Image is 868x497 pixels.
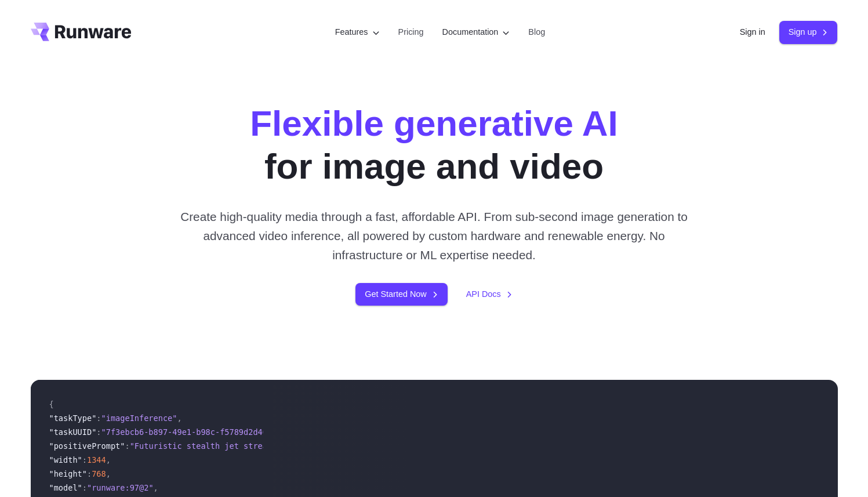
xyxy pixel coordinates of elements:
[740,26,765,39] a: Sign in
[398,26,424,39] a: Pricing
[101,427,282,437] span: "7f3ebcb6-b897-49e1-b98c-f5789d2d40d7"
[49,413,97,423] span: "taskType"
[49,483,82,492] span: "model"
[466,288,513,301] a: API Docs
[335,26,380,39] label: Features
[106,455,111,465] span: ,
[779,21,838,43] a: Sign up
[528,26,545,39] a: Blog
[92,469,106,478] span: 768
[82,483,87,492] span: :
[176,207,692,265] p: Create high-quality media through a fast, affordable API. From sub-second image generation to adv...
[442,26,510,39] label: Documentation
[250,103,618,143] strong: Flexible generative AI
[49,441,125,451] span: "positivePrompt"
[96,427,101,437] span: :
[250,102,618,188] h1: for image and video
[177,413,181,423] span: ,
[96,413,101,423] span: :
[355,283,447,306] a: Get Started Now
[154,483,158,492] span: ,
[87,469,92,478] span: :
[101,413,177,423] span: "imageInference"
[106,469,111,478] span: ,
[87,455,106,465] span: 1344
[125,441,129,451] span: :
[49,455,82,465] span: "width"
[49,469,87,478] span: "height"
[82,455,87,465] span: :
[130,441,562,451] span: "Futuristic stealth jet streaking through a neon-lit cityscape with glowing purple exhaust"
[87,483,154,492] span: "runware:97@2"
[49,427,97,437] span: "taskUUID"
[31,23,132,41] a: Go to /
[49,400,54,409] span: {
